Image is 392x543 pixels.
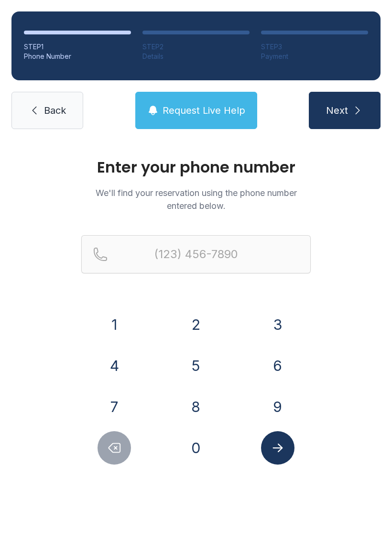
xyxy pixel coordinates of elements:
[261,349,294,382] button: 6
[163,104,245,117] span: Request Live Help
[179,431,213,465] button: 0
[142,52,250,61] div: Details
[261,308,294,341] button: 3
[261,431,294,465] button: Submit lookup form
[261,390,294,424] button: 9
[24,52,131,61] div: Phone Number
[81,186,311,212] p: We'll find your reservation using the phone number entered below.
[261,42,368,52] div: STEP 3
[326,104,348,117] span: Next
[98,390,131,424] button: 7
[81,235,311,273] input: Reservation phone number
[179,349,213,382] button: 5
[142,42,250,52] div: STEP 2
[81,160,311,175] h1: Enter your phone number
[98,308,131,341] button: 1
[261,52,368,61] div: Payment
[179,308,213,341] button: 2
[98,431,131,465] button: Delete number
[44,104,66,117] span: Back
[179,390,213,424] button: 8
[98,349,131,382] button: 4
[24,42,131,52] div: STEP 1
